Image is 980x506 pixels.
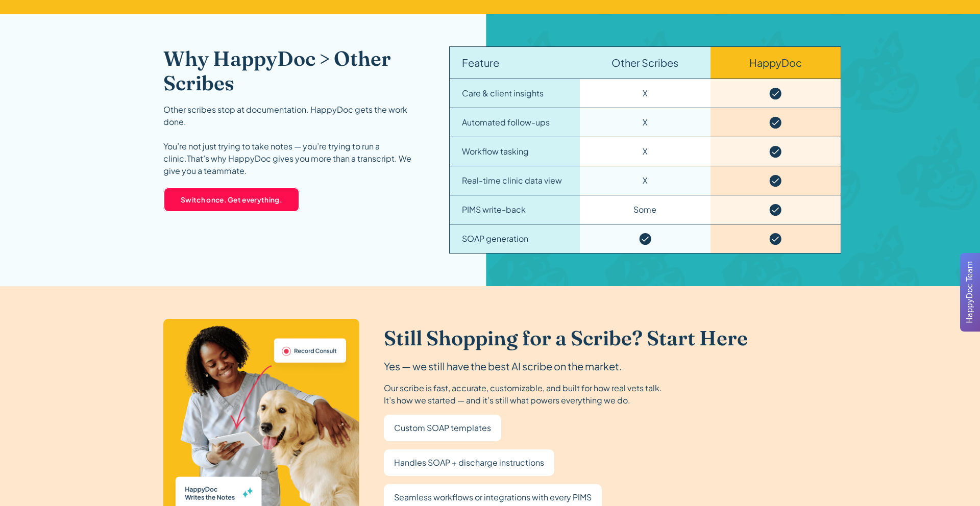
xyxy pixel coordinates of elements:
div: Workflow tasking [462,145,529,158]
h2: Still Shopping for a Scribe? Start Here [384,326,748,350]
img: Checkmark [769,146,781,158]
div: HappyDoc [749,55,802,70]
img: Checkmark [769,117,781,129]
p: Handles SOAP + discharge instructions [394,456,544,470]
div: Our scribe is fast, accurate, customizable, and built for how real vets talk. It’s how we started... [384,382,662,407]
div: Yes — we still have the best AI scribe on the market. [384,359,622,374]
div: Some [633,204,656,216]
img: Checkmark [769,88,781,99]
div: Automated follow-ups [462,116,550,129]
div: X [643,145,648,158]
div: X [643,87,648,99]
img: Checkmark [769,204,781,216]
p: Custom SOAP templates [394,421,491,435]
div: PIMS write-back [462,204,526,216]
img: Checkmark [639,233,651,245]
div: Other Scribes [611,55,678,70]
h2: Why HappyDoc > Other Scribes [163,46,425,95]
img: Checkmark [769,175,781,187]
div: Other scribes stop at documentation. HappyDoc gets the work done. You’re not just trying to take ... [163,104,425,177]
div: SOAP generation [462,233,528,245]
div: X [643,116,648,129]
div: Real-time clinic data view [462,174,562,187]
img: Checkmark [769,233,781,245]
div: X [643,174,648,187]
a: Switch once. Get everything. [163,187,300,212]
div: Feature [462,55,499,70]
div: Care & client insights [462,87,544,99]
p: Seamless workflows or integrations with every PIMS [394,490,592,504]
